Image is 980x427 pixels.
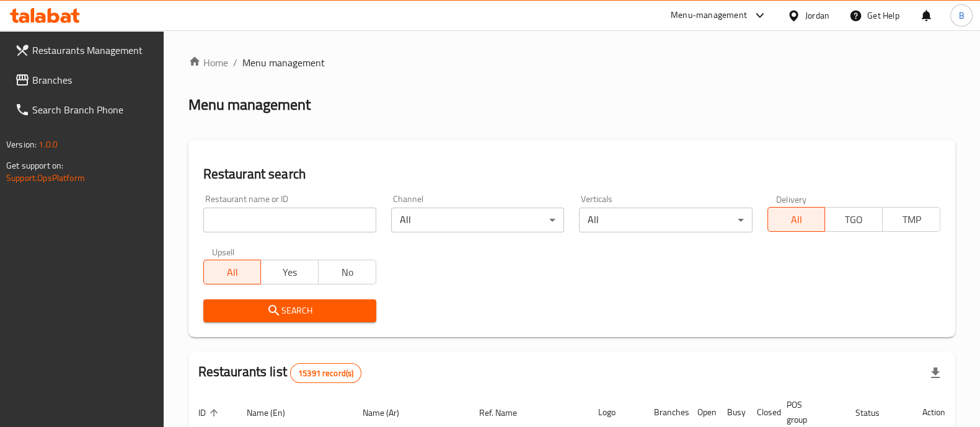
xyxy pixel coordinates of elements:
button: TMP [882,207,940,232]
div: Menu-management [671,8,747,23]
a: Support.OpsPlatform [6,170,85,186]
a: Restaurants Management [5,35,164,65]
h2: Restaurant search [203,165,940,183]
button: All [203,260,262,284]
input: Search for restaurant name or ID.. [203,208,376,232]
span: Name (En) [247,405,301,420]
div: Export file [920,358,950,388]
span: POS group [786,397,831,427]
a: Home [188,55,228,70]
span: TGO [830,211,878,229]
div: All [579,208,752,232]
span: Search Branch Phone [32,102,154,117]
span: B [958,9,964,22]
button: Search [203,299,376,322]
button: All [767,207,826,232]
label: Delivery [776,195,807,203]
span: Version: [6,136,37,152]
span: Status [855,405,896,420]
span: Branches [32,73,154,87]
span: Yes [266,263,314,281]
button: TGO [824,207,883,232]
span: No [324,263,371,281]
span: Menu management [242,55,325,70]
li: / [233,55,237,70]
div: All [391,208,564,232]
label: Upsell [212,247,235,256]
span: All [209,263,257,281]
span: TMP [888,211,935,229]
h2: Menu management [188,95,311,115]
button: No [318,260,376,284]
div: Jordan [805,9,829,22]
span: Restaurants Management [32,43,154,58]
span: 1.0.0 [38,136,58,152]
span: Name (Ar) [363,405,415,420]
span: Ref. Name [479,405,533,420]
span: ID [198,405,222,420]
a: Branches [5,65,164,95]
span: Get support on: [6,157,63,174]
a: Search Branch Phone [5,95,164,125]
span: 15391 record(s) [291,368,361,379]
h2: Restaurants list [198,363,362,383]
span: All [773,211,821,229]
nav: breadcrumb [188,55,955,70]
span: Search [213,303,366,319]
div: Total records count [290,363,361,383]
button: Yes [260,260,319,284]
